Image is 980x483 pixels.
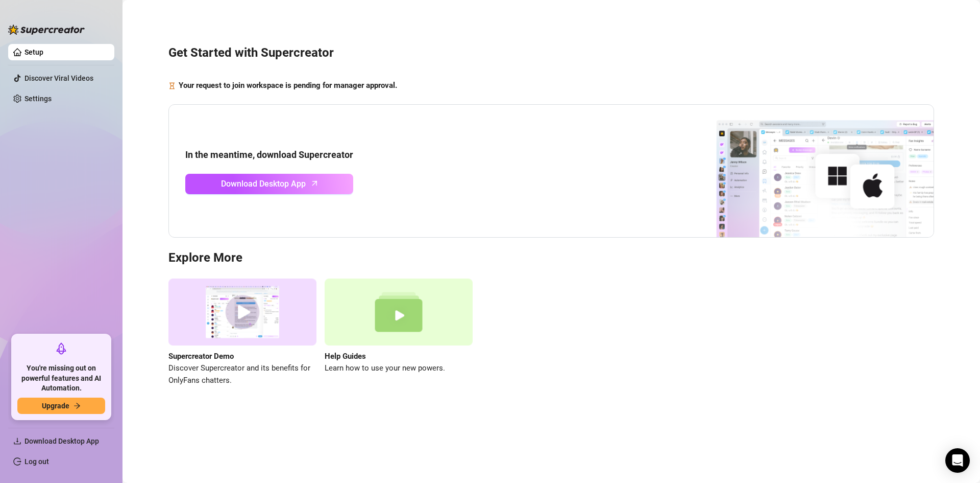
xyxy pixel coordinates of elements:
[945,448,970,473] div: Open Intercom Messenger
[17,398,105,414] button: Upgradearrow-right
[13,437,21,445] span: download
[168,45,934,61] h3: Get Started with Supercreator
[325,352,366,361] strong: Help Guides
[185,149,353,160] strong: In the meantime, download Supercreator
[24,95,52,103] a: Settings
[8,25,85,35] img: logo-BBDzfeDw.svg
[168,80,176,92] span: hourglass
[24,74,93,82] a: Discover Viral Videos
[55,342,67,355] span: rocket
[24,48,43,56] a: Setup
[221,177,306,190] span: Download Desktop App
[73,402,81,409] span: arrow-right
[325,279,473,386] a: Help GuidesLearn how to use your new powers.
[168,250,934,266] h3: Explore More
[24,457,49,466] a: Log out
[168,279,316,386] a: Supercreator DemoDiscover Supercreator and its benefits for OnlyFans chatters.
[17,363,105,394] span: You're missing out on powerful features and AI Automation.
[24,437,99,445] span: Download Desktop App
[678,105,934,238] img: download app
[168,362,316,386] span: Discover Supercreator and its benefits for OnlyFans chatters.
[185,174,353,194] a: Download Desktop Apparrow-up
[168,352,234,361] strong: Supercreator Demo
[325,279,473,346] img: help guides
[309,177,321,189] span: arrow-up
[325,362,473,375] span: Learn how to use your new powers.
[179,81,397,90] strong: Your request to join workspace is pending for manager approval.
[168,279,316,346] img: supercreator demo
[42,402,69,410] span: Upgrade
